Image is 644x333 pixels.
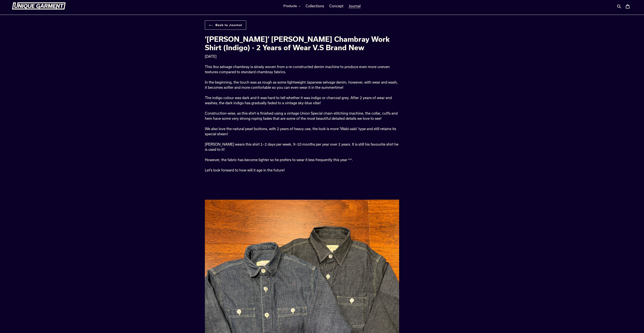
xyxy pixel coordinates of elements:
[303,3,326,9] a: Collections
[205,96,392,105] span: The indigo colour was dark and it was hard to tell whether it was indigo or charcoal grey. After ...
[205,54,216,58] time: [DATE]
[12,2,66,10] img: Unique Garment
[329,4,343,8] span: Concept
[349,4,361,8] span: Journal
[205,142,398,151] span: [PERSON_NAME] wears this shirt 1~2 days per week, 9~10 months per year over 2 years. It is still ...
[205,111,398,120] span: Construction-wise, as this shirt is finished using a vintage Union Special chain-stitching machin...
[205,80,398,89] span: In the beginning, the touch was as rough as some lightweight Japanese selvage denim, however, wit...
[205,65,390,74] span: This 9oz selvage chambray is slowly woven from a re-constructed denim machine to produce even mor...
[327,3,346,9] a: Concept
[205,35,399,51] h1: ‘[PERSON_NAME]’ [PERSON_NAME] Chambray Work Shirt (Indigo) - 2 Years of Wear V.S Brand New
[205,127,396,136] span: We also love the natural pearl buttons, with 2 years of heavy use, the look is more ‘Wabi-sabi’ t...
[205,168,285,172] span: Let’s look forward to how will it age in the future!
[346,3,363,9] a: Journal
[306,4,324,8] span: Collections
[281,3,303,9] button: Products
[205,158,353,162] span: However, the fabric has become lighter so he prefers to wear it less frequently this year ^^.
[205,20,246,30] a: Back to Journal
[283,4,297,8] span: Products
